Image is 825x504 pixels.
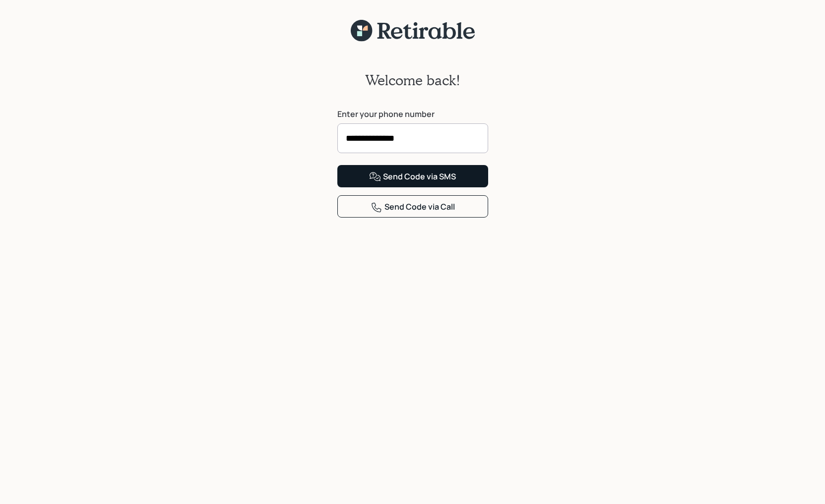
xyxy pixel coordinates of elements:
[337,195,488,218] button: Send Code via Call
[337,109,488,119] label: Enter your phone number
[365,72,460,89] h2: Welcome back!
[337,165,488,187] button: Send Code via SMS
[369,171,456,183] div: Send Code via SMS
[371,201,455,213] div: Send Code via Call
